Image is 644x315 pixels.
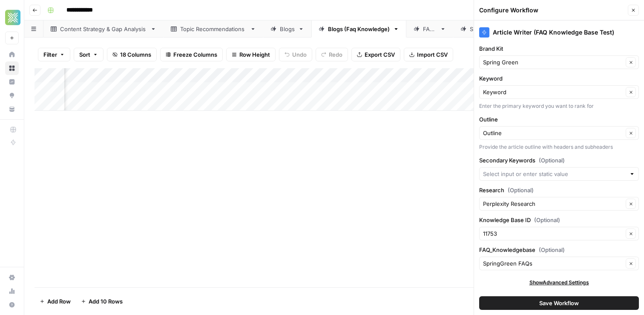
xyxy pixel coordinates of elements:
[160,48,223,61] button: Freeze Columns
[483,129,623,137] input: Outline
[479,102,639,110] div: Enter the primary keyword you want to rank for
[5,89,19,102] a: Opportunities
[329,50,342,59] span: Redo
[173,50,217,59] span: Freeze Columns
[5,298,19,312] button: Help + Support
[479,27,639,38] div: Article Writer (FAQ Knowledge Base Test)
[529,279,589,286] span: Show Advanced Settings
[280,25,295,33] div: Blogs
[107,48,157,61] button: 18 Columns
[5,48,19,61] a: Home
[239,50,270,59] span: Row Height
[539,299,579,307] span: Save Workflow
[5,271,19,284] a: Settings
[47,297,71,306] span: Add Row
[483,229,623,238] input: 11753
[479,186,639,194] label: Research
[479,115,639,124] label: Outline
[120,50,151,59] span: 18 Columns
[316,48,348,61] button: Redo
[76,295,128,308] button: Add 10 Rows
[479,44,639,53] label: Brand Kit
[534,216,560,224] span: (Optional)
[470,25,503,33] div: Skyscrapers
[263,20,311,38] a: Blogs
[508,186,534,194] span: (Optional)
[292,50,307,59] span: Undo
[180,25,247,33] div: Topic Recommendations
[279,48,312,61] button: Undo
[5,61,19,75] a: Browse
[5,284,19,298] a: Usage
[539,156,565,165] span: (Optional)
[479,156,639,165] label: Secondary Keywords
[5,75,19,89] a: Insights
[479,74,639,83] label: Keyword
[89,297,123,306] span: Add 10 Rows
[351,48,400,61] button: Export CSV
[453,20,520,38] a: Skyscrapers
[365,50,395,59] span: Export CSV
[483,199,623,208] input: Perplexity Research
[483,58,623,66] input: Spring Green
[38,48,70,61] button: Filter
[483,259,623,268] input: SpringGreen FAQs
[5,10,20,25] img: Xponent21 Logo
[539,246,565,254] span: (Optional)
[79,50,90,59] span: Sort
[479,246,639,254] label: FAQ_Knowledgebase
[406,20,453,38] a: FAQs
[404,48,453,61] button: Import CSV
[483,88,623,96] input: Keyword
[483,170,626,178] input: Select input or enter static value
[417,50,448,59] span: Import CSV
[328,25,390,33] div: Blogs (Faq Knowledge)
[43,50,57,59] span: Filter
[311,20,406,38] a: Blogs (Faq Knowledge)
[479,216,639,224] label: Knowledge Base ID
[164,20,263,38] a: Topic Recommendations
[34,295,76,308] button: Add Row
[5,7,19,28] button: Workspace: Xponent21
[479,296,639,310] button: Save Workflow
[423,25,437,33] div: FAQs
[43,20,164,38] a: Content Strategy & Gap Analysis
[479,143,639,151] div: Provide the article outline with headers and subheaders
[5,102,19,116] a: Your Data
[226,48,276,61] button: Row Height
[74,48,103,61] button: Sort
[60,25,147,33] div: Content Strategy & Gap Analysis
